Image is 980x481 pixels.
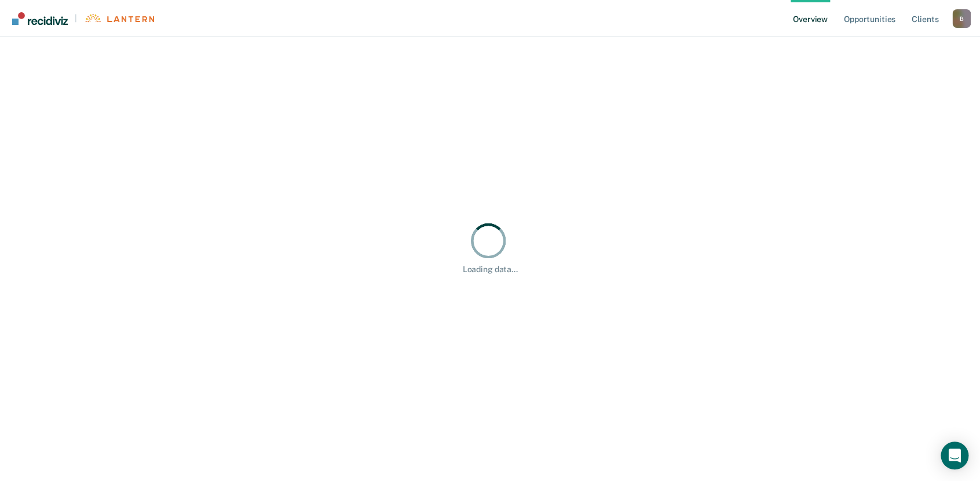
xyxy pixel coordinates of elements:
[68,13,84,23] span: |
[952,9,971,28] div: B
[463,265,518,274] div: Loading data...
[84,14,154,23] img: Lantern
[941,442,968,469] div: Open Intercom Messenger
[952,9,971,28] button: Profile dropdown button
[12,12,68,25] img: Recidiviz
